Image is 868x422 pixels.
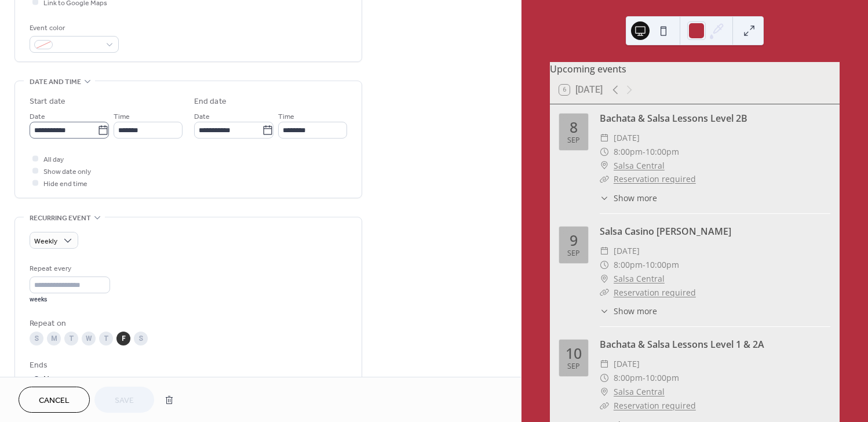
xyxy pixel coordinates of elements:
[600,385,609,399] div: ​
[614,244,640,258] span: [DATE]
[567,363,580,370] div: Sep
[600,172,609,186] div: ​
[614,385,665,399] a: Salsa Central
[600,272,609,286] div: ​
[30,22,116,34] div: Event color
[566,346,582,361] div: 10
[600,357,609,371] div: ​
[600,244,609,258] div: ​
[570,120,578,134] div: 8
[614,258,643,272] span: 8:00pm
[116,332,130,345] div: F
[643,145,645,159] span: -
[600,112,747,125] a: Bachata & Salsa Lessons Level 2B
[43,166,91,178] span: Show date only
[600,225,731,238] a: Salsa Casino [PERSON_NAME]
[134,332,148,345] div: S
[645,258,679,272] span: 10:00pm
[600,258,609,272] div: ​
[614,272,665,286] a: Salsa Central
[43,178,87,190] span: Hide end time
[614,131,640,145] span: [DATE]
[30,332,43,345] div: S
[30,263,108,275] div: Repeat every
[600,192,609,204] div: ​
[600,305,609,317] div: ​
[19,387,90,413] button: Cancel
[645,371,679,385] span: 10:00pm
[614,287,696,298] a: Reservation required
[114,111,130,123] span: Time
[39,395,70,407] span: Cancel
[99,332,113,345] div: T
[43,154,64,166] span: All day
[614,400,696,411] a: Reservation required
[550,62,840,76] div: Upcoming events
[34,235,57,248] span: Weekly
[600,399,609,413] div: ​
[567,250,580,257] div: Sep
[30,96,65,108] div: Start date
[30,318,345,330] div: Repeat on
[600,305,657,317] button: ​Show more
[614,173,696,184] a: Reservation required
[64,332,78,345] div: T
[600,192,657,204] button: ​Show more
[194,96,227,108] div: End date
[570,233,578,248] div: 9
[278,111,294,123] span: Time
[194,111,210,123] span: Date
[30,296,110,304] div: weeks
[600,286,609,300] div: ​
[600,145,609,159] div: ​
[614,145,643,159] span: 8:00pm
[82,332,96,345] div: W
[30,359,345,372] div: Ends
[614,305,657,317] span: Show more
[30,111,45,123] span: Date
[614,357,640,371] span: [DATE]
[614,192,657,204] span: Show more
[600,371,609,385] div: ​
[600,338,764,351] a: Bachata & Salsa Lessons Level 1 & 2A
[30,76,81,88] span: Date and time
[614,159,665,173] a: Salsa Central
[600,159,609,173] div: ​
[567,137,580,144] div: Sep
[43,373,66,385] div: Never
[30,212,91,224] span: Recurring event
[643,371,645,385] span: -
[47,332,61,345] div: M
[600,131,609,145] div: ​
[643,258,645,272] span: -
[614,371,643,385] span: 8:00pm
[645,145,679,159] span: 10:00pm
